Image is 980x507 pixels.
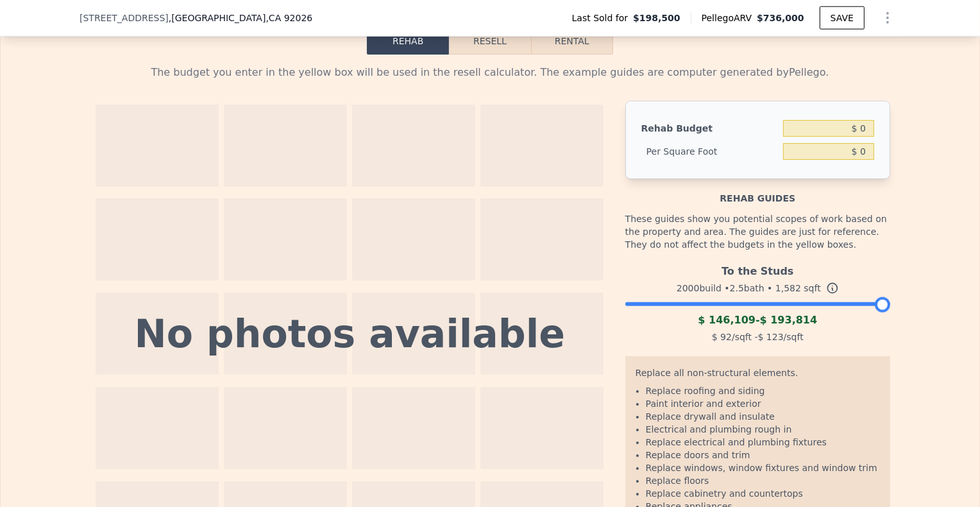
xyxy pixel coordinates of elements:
[646,449,880,461] li: Replace doors and trim
[135,314,566,353] div: No photos available
[625,259,890,279] div: To the Studs
[775,283,801,293] span: 1,582
[702,12,757,24] span: Pellego ARV
[698,314,756,326] span: $ 146,109
[646,384,880,397] li: Replace roofing and siding
[712,332,732,342] span: $ 92
[625,328,890,346] div: /sqft - /sqft
[449,28,530,55] button: Resell
[875,5,900,31] button: Show Options
[757,13,804,23] span: $736,000
[646,397,880,410] li: Paint interior and exterior
[531,28,613,55] button: Rental
[758,332,784,342] span: $ 123
[169,12,312,24] span: , [GEOGRAPHIC_DATA]
[646,436,880,449] li: Replace electrical and plumbing fixtures
[633,12,680,24] span: $198,500
[625,205,890,259] div: These guides show you potential scopes of work based on the property and area. The guides are jus...
[625,313,890,328] div: -
[625,279,890,297] div: 2000 build • 2.5 bath • sqft
[646,410,880,423] li: Replace drywall and insulate
[646,474,880,487] li: Replace floors
[266,13,312,23] span: , CA 92026
[646,461,880,474] li: Replace windows, window fixtures and window trim
[760,314,818,326] span: $ 193,814
[646,487,880,500] li: Replace cabinetry and countertops
[641,140,778,163] div: Per Square Foot
[646,423,880,436] li: Electrical and plumbing rough in
[641,117,778,140] div: Rehab Budget
[820,6,865,30] button: SAVE
[367,28,449,55] button: Rehab
[636,366,880,384] div: Replace all non-structural elements.
[90,65,890,80] div: The budget you enter in the yellow box will be used in the resell calculator. The example guides ...
[80,12,169,24] span: [STREET_ADDRESS]
[572,12,634,24] span: Last Sold for
[625,179,890,205] div: Rehab guides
